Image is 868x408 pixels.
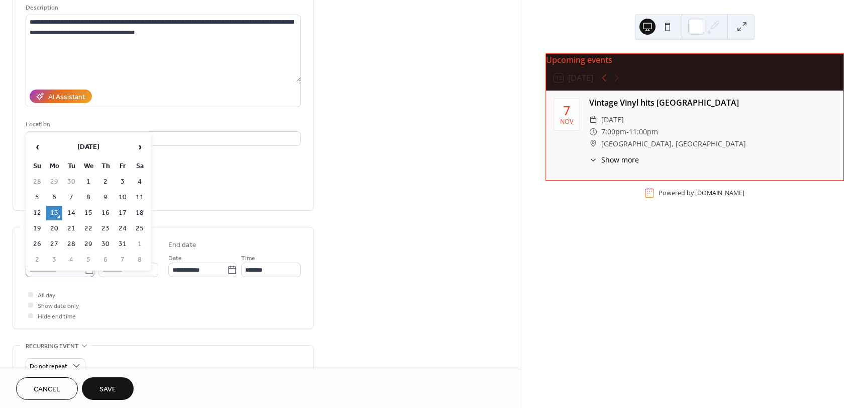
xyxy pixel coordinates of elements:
[546,54,843,66] div: Upcoming events
[97,159,114,174] th: Th
[63,175,79,189] td: 30
[168,253,182,264] span: Date
[115,237,131,252] td: 31
[132,175,148,189] td: 4
[560,119,573,125] div: Nov
[132,159,148,174] th: Sa
[48,92,85,103] div: AI Assistant
[63,159,79,174] th: Tu
[626,126,629,138] span: -
[38,311,76,322] span: Hide end time
[63,190,79,205] td: 7
[29,221,45,236] td: 19
[46,237,62,252] td: 27
[82,377,134,400] button: Save
[29,159,45,174] th: Su
[80,206,96,220] td: 15
[30,361,67,372] span: Do not repeat
[97,221,114,236] td: 23
[26,3,299,13] div: Description
[115,190,131,205] td: 10
[80,253,96,267] td: 5
[38,290,55,301] span: All day
[601,138,746,150] span: [GEOGRAPHIC_DATA], [GEOGRAPHIC_DATA]
[115,206,131,220] td: 17
[26,341,79,352] span: Recurring event
[601,154,639,165] span: Show more
[97,190,114,205] td: 9
[63,253,79,267] td: 4
[29,206,45,220] td: 12
[80,190,96,205] td: 8
[132,206,148,220] td: 18
[601,126,626,138] span: 7:00pm
[589,154,639,165] button: ​Show more
[80,221,96,236] td: 22
[659,189,744,197] div: Powered by
[30,137,45,157] span: ‹
[115,175,131,189] td: 3
[16,377,78,400] button: Cancel
[29,237,45,252] td: 26
[132,253,148,267] td: 8
[241,253,255,264] span: Time
[46,190,62,205] td: 6
[132,237,148,252] td: 1
[168,240,196,251] div: End date
[46,206,62,220] td: 13
[46,136,131,158] th: [DATE]
[563,104,570,117] div: 7
[589,126,597,138] div: ​
[115,221,131,236] td: 24
[629,126,658,138] span: 11:00pm
[132,190,148,205] td: 11
[115,159,131,174] th: Fr
[38,301,79,311] span: Show date only
[80,237,96,252] td: 29
[46,159,62,174] th: Mo
[97,206,114,220] td: 16
[29,175,45,189] td: 28
[29,190,45,205] td: 5
[46,221,62,236] td: 20
[99,384,116,395] span: Save
[589,114,597,126] div: ​
[132,137,147,157] span: ›
[115,253,131,267] td: 7
[63,206,79,220] td: 14
[601,114,624,126] span: [DATE]
[80,159,96,174] th: We
[589,97,835,109] div: Vintage Vinyl hits [GEOGRAPHIC_DATA]
[63,237,79,252] td: 28
[34,384,60,395] span: Cancel
[97,175,114,189] td: 2
[63,221,79,236] td: 21
[695,189,744,197] a: [DOMAIN_NAME]
[30,90,92,103] button: AI Assistant
[46,175,62,189] td: 29
[132,221,148,236] td: 25
[589,154,597,165] div: ​
[97,237,114,252] td: 30
[46,253,62,267] td: 3
[26,119,299,130] div: Location
[29,253,45,267] td: 2
[97,253,114,267] td: 6
[80,175,96,189] td: 1
[589,138,597,150] div: ​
